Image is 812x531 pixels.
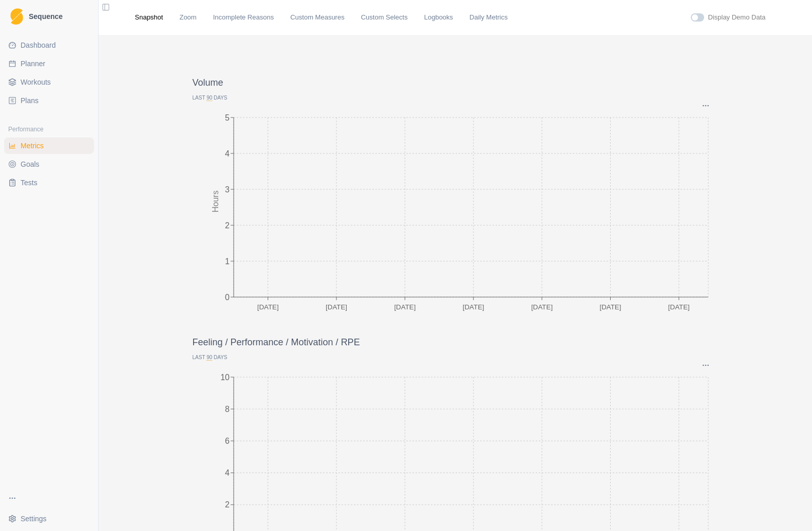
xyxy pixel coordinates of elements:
[257,303,278,311] text: [DATE]
[225,437,230,445] tspan: 6
[708,12,766,23] label: Display Demo Data
[701,102,710,110] button: Options
[211,190,220,212] tspan: Hours
[225,185,230,193] tspan: 3
[225,221,230,229] tspan: 2
[179,12,196,23] a: Zoom
[4,92,94,109] a: Plans
[21,178,37,188] span: Tests
[225,149,230,158] tspan: 4
[462,303,484,311] text: [DATE]
[193,94,719,102] p: Last Days
[290,12,344,23] a: Custom Measures
[4,4,94,29] a: LogoSequence
[193,353,719,361] p: Last Days
[220,372,230,381] tspan: 10
[193,76,719,90] p: Volume
[225,500,230,509] tspan: 2
[10,8,23,25] img: Logo
[225,113,230,122] tspan: 5
[225,468,230,477] tspan: 4
[4,156,94,172] a: Goals
[213,12,274,23] a: Incomplete Reasons
[424,12,453,23] a: Logbooks
[21,159,40,169] span: Goals
[4,510,94,527] button: Settings
[4,55,94,72] a: Planner
[21,58,45,69] span: Planner
[326,303,347,311] text: [DATE]
[21,141,44,151] span: Metrics
[394,303,416,311] text: [DATE]
[206,355,212,361] span: 90
[135,12,163,23] a: Snapshot
[361,12,408,23] a: Custom Selects
[21,40,56,50] span: Dashboard
[29,13,63,20] span: Sequence
[193,336,719,349] p: Feeling / Performance / Motivation / RPE
[701,361,710,369] button: Options
[225,292,230,301] tspan: 0
[21,95,39,106] span: Plans
[21,77,51,87] span: Workouts
[225,257,230,265] tspan: 1
[4,137,94,154] a: Metrics
[668,303,689,311] text: [DATE]
[469,12,507,23] a: Daily Metrics
[4,174,94,191] a: Tests
[225,404,230,413] tspan: 8
[206,95,212,101] span: 90
[4,121,94,137] div: Performance
[531,303,553,311] text: [DATE]
[4,74,94,90] a: Workouts
[599,303,621,311] text: [DATE]
[4,37,94,53] a: Dashboard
